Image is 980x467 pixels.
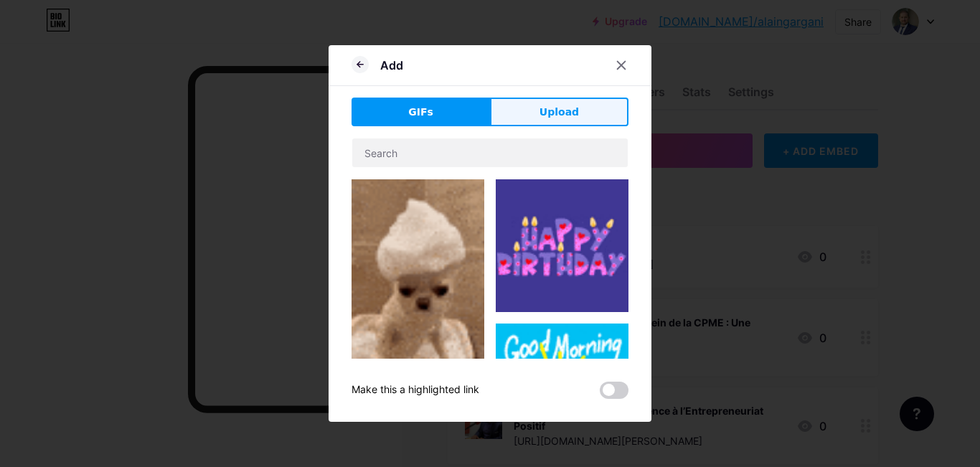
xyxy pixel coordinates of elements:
img: Gihpy [496,324,628,456]
span: Upload [540,105,579,120]
div: Add [380,57,403,74]
div: Make this a highlighted link [352,382,479,399]
button: Upload [490,98,628,126]
button: GIFs [352,98,490,126]
span: GIFs [408,105,433,120]
input: Search [352,138,628,167]
img: Gihpy [352,179,484,416]
img: Gihpy [496,179,628,312]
